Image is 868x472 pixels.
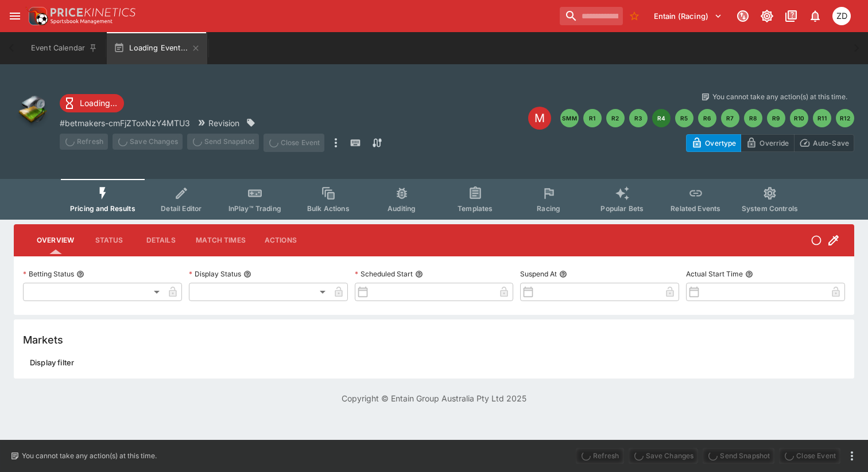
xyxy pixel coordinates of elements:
[745,270,753,278] button: Actual Start Time
[5,6,25,26] button: open drawer
[228,204,281,213] span: InPlay™ Trading
[22,451,157,461] p: You cannot take any action(s) at this time.
[255,227,307,254] button: Actions
[813,109,831,127] button: R11
[686,134,854,152] div: Start From
[813,137,849,149] p: Auto-Save
[23,353,81,372] button: Display filter
[387,204,416,213] span: Auditing
[647,7,729,25] button: Select Tenant
[23,269,74,279] p: Betting Status
[76,270,84,278] button: Betting Status
[135,227,187,254] button: Details
[329,134,343,152] button: more
[600,204,644,213] span: Popular Bets
[560,7,623,25] input: search
[652,109,671,127] button: R4
[51,19,113,24] img: Sportsbook Management
[307,204,350,213] span: Bulk Actions
[741,134,794,152] button: Override
[25,5,48,28] img: PriceKinetics Logo
[845,449,859,463] button: more
[767,109,785,127] button: R9
[537,204,560,213] span: Racing
[625,7,644,25] button: No Bookmarks
[559,270,567,278] button: Suspend At
[832,7,851,25] div: Zarne Dravitzki
[757,6,777,26] button: Toggle light/dark mode
[24,32,104,64] button: Event Calendar
[61,179,807,220] div: Event type filters
[520,269,557,279] p: Suspend At
[355,269,413,279] p: Scheduled Start
[28,227,83,254] button: Overview
[606,109,625,127] button: R2
[560,109,854,127] nav: pagination navigation
[686,269,743,279] p: Actual Start Time
[712,92,847,102] p: You cannot take any action(s) at this time.
[836,109,854,127] button: R12
[189,269,241,279] p: Display Status
[243,270,251,278] button: Display Status
[208,117,239,129] p: Revision
[675,109,693,127] button: R5
[107,32,207,64] button: Loading Event...
[742,204,798,213] span: System Controls
[415,270,423,278] button: Scheduled Start
[721,109,739,127] button: R7
[161,204,201,213] span: Detail Editor
[744,109,762,127] button: R8
[794,134,854,152] button: Auto-Save
[83,227,135,254] button: Status
[70,204,135,213] span: Pricing and Results
[790,109,808,127] button: R10
[80,97,117,109] p: Loading...
[781,6,801,26] button: Documentation
[187,227,255,254] button: Match Times
[23,333,63,346] h5: Markets
[698,109,716,127] button: R6
[528,107,551,130] div: Edit Meeting
[733,6,753,26] button: Connected to PK
[686,134,741,152] button: Overtype
[829,3,854,29] button: Zarne Dravitzki
[458,204,493,213] span: Templates
[759,137,789,149] p: Override
[560,109,579,127] button: SMM
[51,8,135,17] img: PriceKinetics
[629,109,648,127] button: R3
[805,6,826,26] button: Notifications
[705,137,736,149] p: Overtype
[14,92,51,128] img: other.png
[60,117,190,129] p: Copy To Clipboard
[671,204,720,213] span: Related Events
[583,109,602,127] button: R1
